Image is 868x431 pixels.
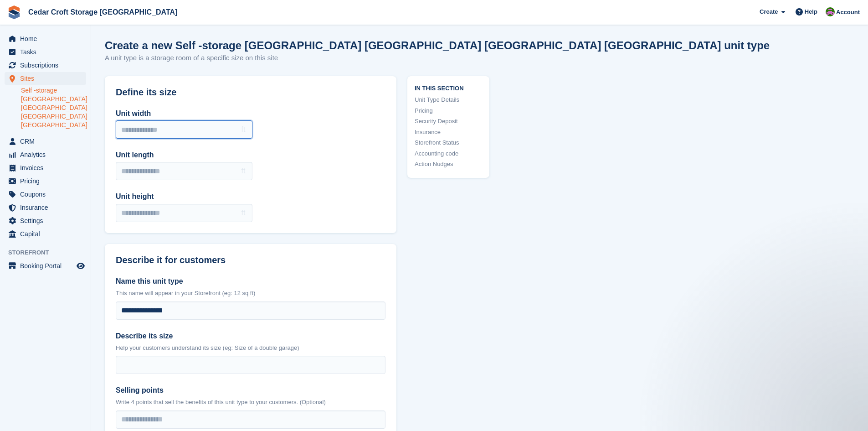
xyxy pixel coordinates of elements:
[20,46,75,58] span: Tasks
[105,53,396,63] p: A unit type is a storage room of a specific size on this site
[116,150,252,161] label: Unit length
[5,188,86,201] a: menu
[415,117,482,126] a: Security Deposit
[20,188,75,201] span: Coupons
[20,32,75,45] span: Home
[116,276,385,287] label: Name this unit type
[116,398,385,407] p: Write 4 points that sell the benefits of this unit type to your customers. (Optional)
[7,5,21,19] img: stora-icon-8386f47178a22dfd0bd8f6a31ec36ba5ce8667c1dd55bd0f319d3a0aa187defe.svg
[20,201,75,214] span: Insurance
[116,108,252,119] label: Unit width
[5,260,86,272] a: menu
[415,149,482,158] a: Accounting code
[415,95,482,104] a: Unit Type Details
[5,32,86,45] a: menu
[116,255,385,265] h2: Describe it for customers
[20,148,75,161] span: Analytics
[116,289,385,298] p: This name will appear in your Storefront (eg: 12 sq ft)
[826,7,835,16] img: Mark Orchard
[8,248,91,257] span: Storefront
[415,83,482,92] span: In this section
[20,214,75,227] span: Settings
[415,160,482,169] a: Action Nudges
[20,161,75,174] span: Invoices
[20,260,75,272] span: Booking Portal
[415,106,482,115] a: Pricing
[836,8,860,17] span: Account
[75,260,86,271] a: Preview store
[116,191,252,202] label: Unit height
[20,135,75,148] span: CRM
[5,148,86,161] a: menu
[21,86,86,130] a: Self -storage [GEOGRAPHIC_DATA] [GEOGRAPHIC_DATA] [GEOGRAPHIC_DATA] [GEOGRAPHIC_DATA]
[20,228,75,240] span: Capital
[415,138,482,147] a: Storefront Status
[5,72,86,85] a: menu
[5,214,86,227] a: menu
[5,228,86,240] a: menu
[5,161,86,174] a: menu
[25,5,181,20] a: Cedar Croft Storage [GEOGRAPHIC_DATA]
[415,128,482,137] a: Insurance
[20,59,75,72] span: Subscriptions
[5,201,86,214] a: menu
[105,39,770,52] h1: Create a new Self -storage [GEOGRAPHIC_DATA] [GEOGRAPHIC_DATA] [GEOGRAPHIC_DATA] [GEOGRAPHIC_DATA...
[116,87,385,98] h2: Define its size
[20,72,75,85] span: Sites
[5,135,86,148] a: menu
[805,7,817,16] span: Help
[116,385,385,396] label: Selling points
[5,59,86,72] a: menu
[760,7,778,16] span: Create
[116,343,385,353] p: Help your customers understand its size (eg: Size of a double garage)
[20,175,75,187] span: Pricing
[116,331,385,342] label: Describe its size
[5,46,86,58] a: menu
[5,175,86,187] a: menu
